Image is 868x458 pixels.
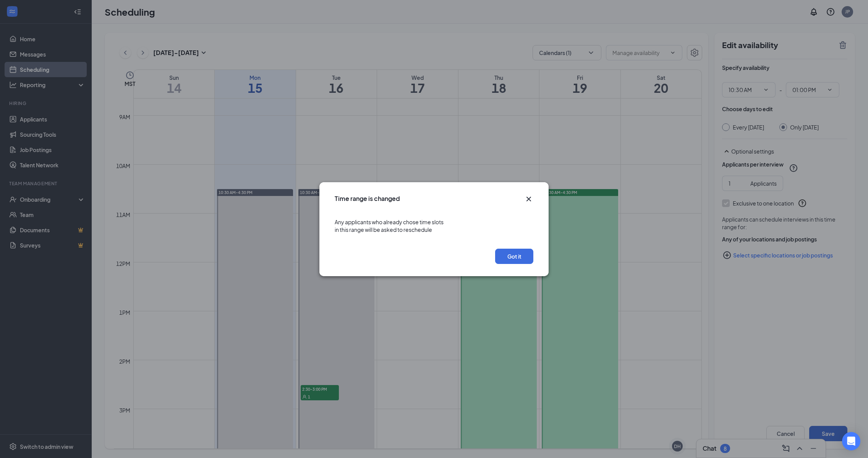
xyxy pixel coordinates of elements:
svg: Cross [524,194,533,204]
button: Got it [495,249,533,264]
h3: Time range is changed [335,194,400,203]
div: Any applicants who already chose time slots in this range will be asked to reschedule [335,210,533,241]
div: Open Intercom Messenger [842,432,860,450]
button: Close [524,194,533,204]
